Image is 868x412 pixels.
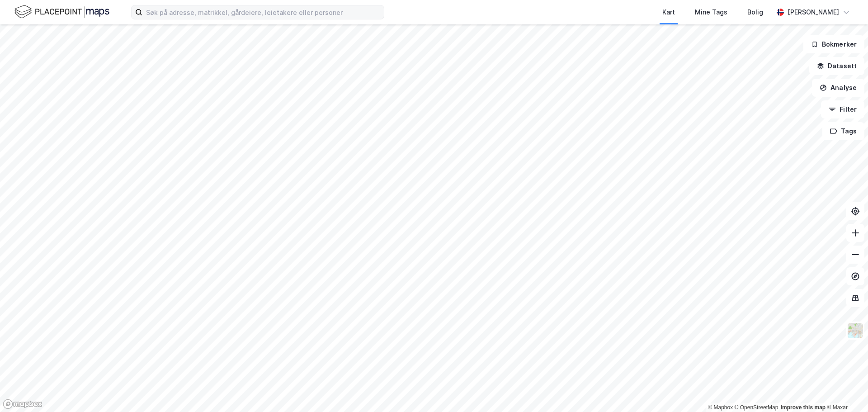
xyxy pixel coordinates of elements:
button: Tags [822,122,864,140]
a: Mapbox [708,404,733,411]
div: Bolig [747,7,763,18]
input: Søk på adresse, matrikkel, gårdeiere, leietakere eller personer [142,5,384,19]
button: Analyse [812,79,864,97]
button: Datasett [809,57,864,75]
div: Kart [662,7,675,18]
img: logo.f888ab2527a4732fd821a326f86c7f29.svg [14,4,109,20]
a: Mapbox homepage [3,399,42,409]
div: Mine Tags [695,7,727,18]
div: [PERSON_NAME] [788,7,839,18]
button: Bokmerker [803,35,864,53]
button: Filter [821,100,864,118]
iframe: Chat Widget [823,369,868,412]
a: OpenStreetMap [735,404,778,411]
img: Z [847,322,864,339]
a: Improve this map [781,404,826,411]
